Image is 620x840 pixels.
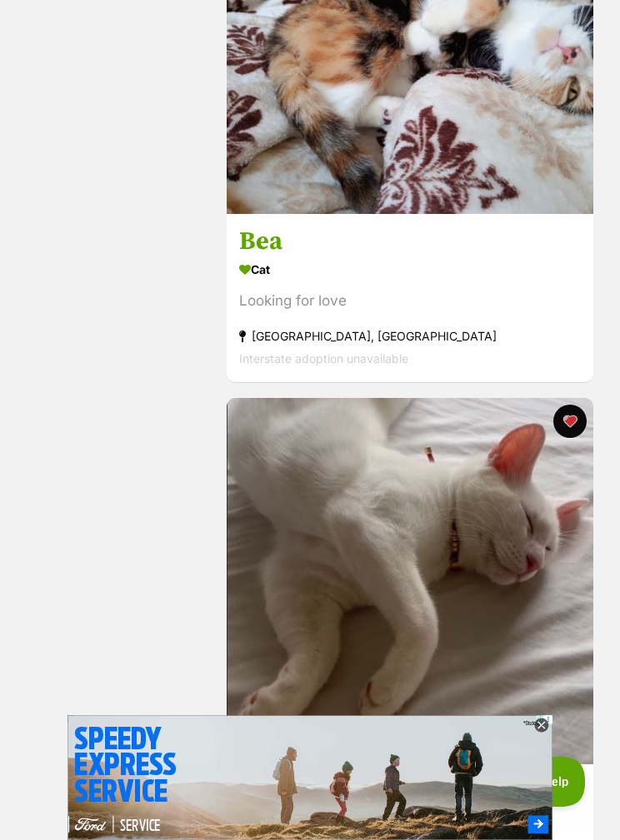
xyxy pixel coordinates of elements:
div: Looking for love [239,290,581,312]
button: favourite [553,405,587,438]
h3: Bea [239,226,581,257]
a: Bea Cat Looking for love [GEOGRAPHIC_DATA], [GEOGRAPHIC_DATA] Interstate adoption unavailable fav... [227,213,593,382]
span: Interstate adoption unavailable [239,351,408,365]
img: Miso [227,398,593,764]
iframe: Advertisement [7,757,613,832]
div: [GEOGRAPHIC_DATA], [GEOGRAPHIC_DATA] [239,325,581,347]
div: Cat [239,257,581,281]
